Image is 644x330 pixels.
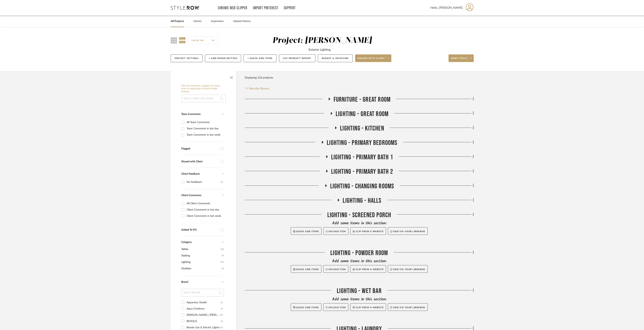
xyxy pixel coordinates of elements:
[291,227,321,235] button: Quick Add Items
[181,259,220,265] span: Lighting
[187,213,223,219] div: Client Comments in last week
[181,194,201,197] span: Client Comments
[245,297,474,302] div: Add some items in this section:
[181,228,219,232] div: Added To PO
[218,6,247,10] a: Chrome Web Clipper
[451,57,467,63] span: More tools
[355,54,392,62] button: Share with client
[350,265,386,273] button: Clip from a website
[336,110,388,118] span: LIGHTING - GREAT ROOM
[181,147,219,150] div: Flagged
[245,259,474,264] div: Add some items in this section:
[181,95,226,102] input: Search within 132 results
[221,179,223,185] div: (5)
[334,96,391,104] span: FURNITURE - GREAT ROOM
[430,5,463,10] span: Hello, [PERSON_NAME]
[350,303,386,311] button: Clip from a website
[388,265,428,273] button: Add via your libraries
[187,306,221,312] div: Aqua Creations
[253,6,278,10] a: Import Pinterest
[181,289,224,296] input: Search Brands
[187,312,220,318] div: [PERSON_NAME] | [PERSON_NAME]
[245,86,269,91] button: Reorder Rooms
[296,306,319,309] span: Quick Add Items
[244,54,277,62] button: + Quick Add Items
[228,73,235,81] button: Close
[187,299,221,306] div: Apparatus Studio
[222,266,224,272] span: (3)
[221,318,223,324] div: (2)
[323,265,348,273] button: Upload Item
[388,303,428,311] button: Add via your libraries
[211,19,224,24] a: Inspiration
[205,54,241,62] button: + Add Room/Section
[330,182,394,190] span: LIGHTING - CHANGING ROOMS
[171,54,202,62] button: Project Settings
[249,86,269,91] span: Reorder Rooms
[388,227,428,235] button: Add via your libraries
[181,160,219,163] div: Shared with Client
[181,173,200,175] span: Client Feedback
[291,265,321,273] button: Quick Add Items
[318,54,353,62] button: Budget & Invoicing
[340,124,384,133] span: LIGHTING - KITCHEN
[181,241,192,244] span: Category
[222,253,224,259] span: (5)
[331,153,393,161] span: LIGHTING - PRIMARY BATH 1
[181,246,220,252] span: Tables
[309,47,331,52] div: Exterior Lighting
[279,54,315,62] button: CSV Product Import
[171,19,184,24] a: All Projects
[193,19,202,24] a: Library
[245,221,474,226] div: Add some items in this section:
[181,84,226,93] h6: Filter by keyword, category or name prior to exporting to Excel or Bulk Actions
[233,19,251,24] a: Upload History
[187,207,223,213] div: Client Comments in last day
[220,259,224,265] span: (99)
[181,252,221,259] span: Seating
[187,126,223,132] div: Team Comments in last day
[296,230,319,233] span: Quick Add Items
[327,139,397,147] span: LIGHTING - PRIMARY BEDROOMS
[296,268,319,270] span: Quick Add Items
[187,132,223,138] div: Team Comments in last week
[245,74,273,82] div: Displaying 132 products
[220,312,223,318] div: (15)
[220,246,224,252] span: (10)
[181,281,188,283] span: Brand
[291,303,321,311] button: Quick Add Items
[449,54,474,62] button: More tools
[187,179,221,185] div: No Feedback
[181,265,221,272] span: Outdoor
[331,168,393,176] span: LIGHTING - PRIMARY BATH 2
[357,57,385,63] span: Share with client
[273,37,372,45] div: Project: [PERSON_NAME]
[323,303,348,311] button: Upload Item
[221,306,223,312] div: (3)
[187,318,221,324] div: BEVOLO
[181,113,201,115] span: Team Comments
[187,119,223,125] div: All Team Comments
[187,200,223,207] div: All Client Comments
[284,6,296,10] a: Support
[221,299,223,306] div: (1)
[343,197,381,205] span: LIGHTING - HALLS
[323,227,348,235] button: Upload Item
[350,227,386,235] button: Clip from a website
